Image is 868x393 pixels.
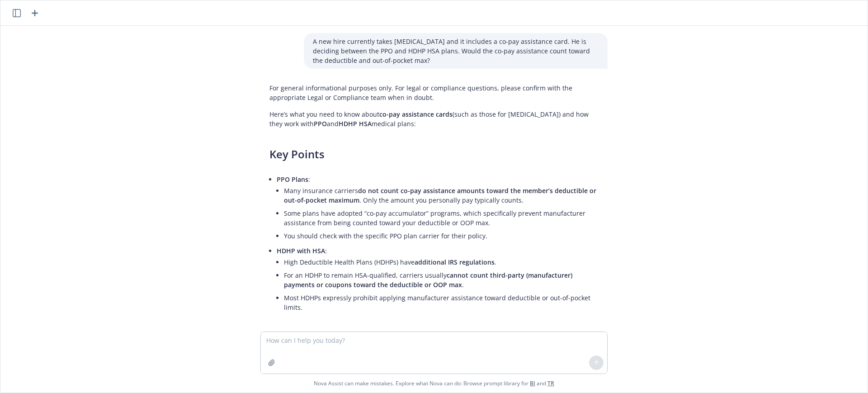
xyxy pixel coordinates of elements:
p: A new hire currently takes [MEDICAL_DATA] and it includes a co-pay assistance card. He is decidin... [313,37,599,65]
span: PPO [314,119,327,128]
span: cannot count third-party (manufacturer) payments or coupons toward the deductible or OOP max [284,271,572,289]
li: High Deductible Health Plans (HDHPs) have . [284,256,599,269]
span: do not count co-pay assistance amounts toward the member’s deductible or out-of-pocket maximum [284,186,596,204]
p: : [277,175,599,184]
span: additional IRS regulations [415,258,495,266]
span: HDHP with HSA [277,246,325,255]
a: BI [530,379,535,387]
span: PPO Plans [277,175,308,184]
li: Many insurance carriers . Only the amount you personally pay typically counts. [284,184,599,207]
li: You should check with the specific PPO plan carrier for their policy. [284,229,599,242]
span: co-pay assistance cards [379,110,453,118]
span: Nova Assist can make mistakes. Explore what Nova can do: Browse prompt library for and [4,374,864,393]
p: For general informational purposes only. For legal or compliance questions, please confirm with t... [269,83,599,102]
p: Here’s what you need to know about (such as those for [MEDICAL_DATA]) and how they work with and ... [269,109,599,128]
li: Some plans have adopted “co-pay accumulator” programs, which specifically prevent manufacturer as... [284,207,599,229]
h3: Key Points [269,147,599,162]
p: : [277,246,599,256]
li: For an HDHP to remain HSA-qualified, carriers usually . [284,269,599,291]
a: TR [547,379,554,387]
li: Most HDHPs expressly prohibit applying manufacturer assistance toward deductible or out-of-pocket... [284,291,599,314]
span: HDHP HSA [339,119,372,128]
